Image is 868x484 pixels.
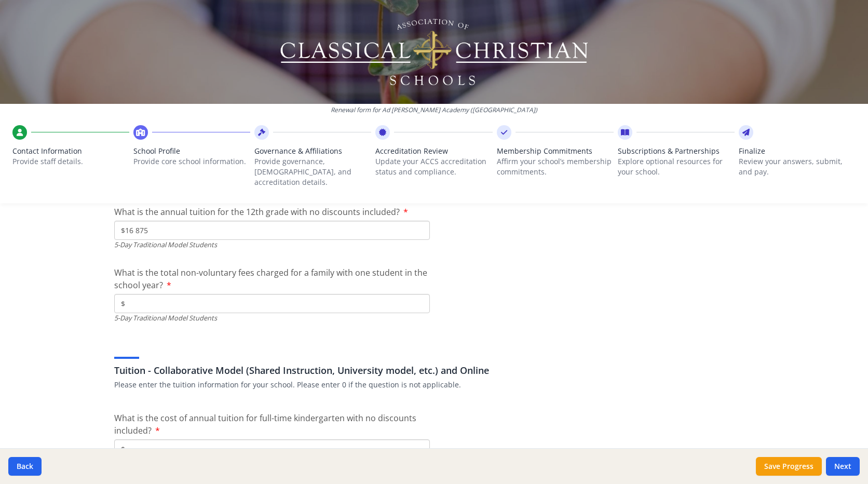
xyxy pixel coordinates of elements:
[756,457,822,476] button: Save Progress
[133,146,250,156] span: School Profile
[12,146,129,156] span: Contact Information
[739,156,856,177] p: Review your answers, submit, and pay.
[114,412,416,436] span: What is the cost of annual tuition for full-time kindergarten with no discounts included?
[826,457,860,476] button: Next
[375,146,492,156] span: Accreditation Review
[114,240,430,250] div: 5-Day Traditional Model Students
[618,156,735,177] p: Explore optional resources for your school.
[8,457,42,476] button: Back
[497,156,614,177] p: Affirm your school’s membership commitments.
[114,267,427,291] span: What is the total non-voluntary fees charged for a family with one student in the school year?
[497,146,614,156] span: Membership Commitments
[279,16,590,88] img: Logo
[114,380,754,390] p: Please enter the tuition information for your school. Please enter 0 if the question is not appli...
[114,206,400,218] span: What is the annual tuition for the 12th grade with no discounts included?
[254,146,371,156] span: Governance & Affiliations
[114,313,430,323] div: 5-Day Traditional Model Students
[375,156,492,177] p: Update your ACCS accreditation status and compliance.
[739,146,856,156] span: Finalize
[114,363,754,378] h3: Tuition - Collaborative Model (Shared Instruction, University model, etc.) and Online
[254,156,371,187] p: Provide governance, [DEMOGRAPHIC_DATA], and accreditation details.
[618,146,735,156] span: Subscriptions & Partnerships
[12,156,129,167] p: Provide staff details.
[133,156,250,167] p: Provide core school information.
